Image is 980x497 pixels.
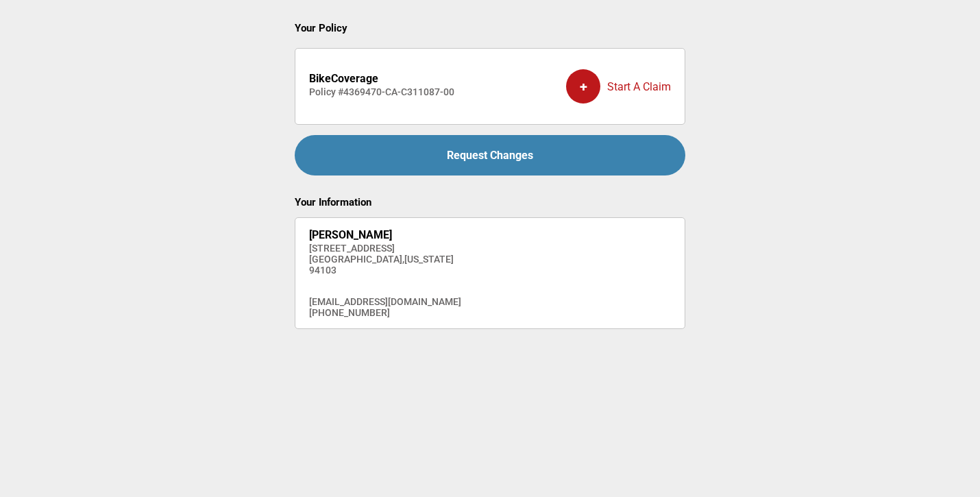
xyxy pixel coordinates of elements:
h4: [PHONE_NUMBER] [309,307,461,318]
h2: Your Information [295,196,685,208]
strong: [PERSON_NAME] [309,228,392,241]
strong: BikeCoverage [309,72,378,85]
h4: Policy # 4369470-CA-C311087-00 [309,86,454,97]
a: Request Changes [295,135,685,175]
h2: Your Policy [295,22,685,34]
h4: [EMAIL_ADDRESS][DOMAIN_NAME] [309,296,461,307]
h4: [GEOGRAPHIC_DATA] , [US_STATE] [309,254,461,265]
h4: 94103 [309,265,461,276]
h4: [STREET_ADDRESS] [309,243,461,254]
div: Start A Claim [566,59,671,114]
div: + [566,69,600,104]
a: +Start A Claim [566,59,671,114]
